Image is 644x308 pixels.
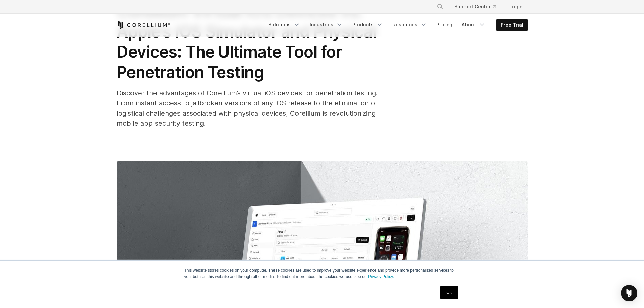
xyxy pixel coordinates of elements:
a: Products [348,19,387,31]
a: Resources [388,19,431,31]
a: Industries [306,19,347,31]
a: OK [440,286,458,299]
span: Corellium Virtual iOS Devices vs. Apple’s iOS Simulator and Physical Devices: The Ultimate Tool f... [117,1,376,82]
a: Pricing [432,19,456,31]
a: About [458,19,490,31]
div: Navigation Menu [429,1,528,13]
div: Open Intercom Messenger [621,285,637,301]
a: Solutions [264,19,304,31]
a: Privacy Policy. [368,274,394,279]
button: Search [434,1,446,13]
div: Navigation Menu [264,19,528,31]
p: This website stores cookies on your computer. These cookies are used to improve your website expe... [184,267,460,280]
a: Support Center [449,1,501,13]
span: Discover the advantages of Corellium’s virtual iOS devices for penetration testing. From instant ... [117,89,378,127]
a: Login [504,1,528,13]
a: Corellium Home [117,21,170,29]
a: Free Trial [497,19,527,31]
